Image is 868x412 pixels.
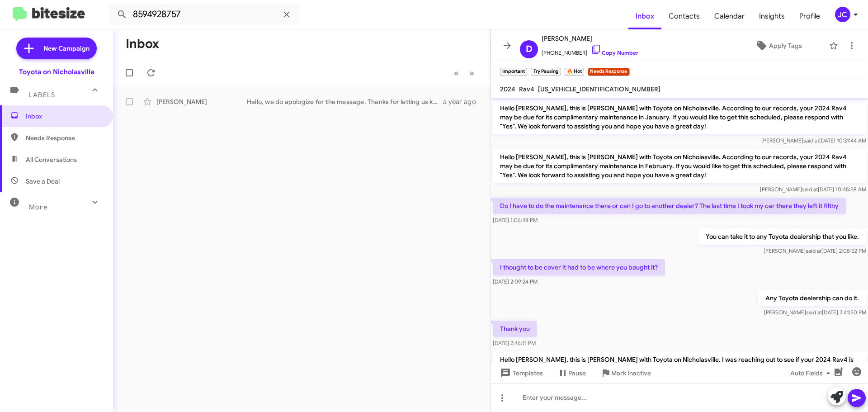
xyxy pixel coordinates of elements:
[827,7,858,22] button: JC
[493,149,866,183] p: Hello [PERSON_NAME], this is [PERSON_NAME] with Toyota on Nicholasville. According to our records...
[500,85,515,93] span: 2024
[550,365,593,381] button: Pause
[707,3,752,29] a: Calendar
[568,365,586,381] span: Pause
[698,228,866,245] p: You can take it to any Toyota dealership that you like.
[464,64,480,82] button: Next
[783,365,841,381] button: Auto Fields
[109,4,299,25] input: Search
[26,133,103,142] span: Needs Response
[126,37,159,51] h1: Inbox
[469,67,474,79] span: »
[806,309,822,316] span: said at
[500,68,527,76] small: Important
[493,351,866,395] p: Hello [PERSON_NAME], this is [PERSON_NAME] with Toyota on Nicholasville. I was reaching out to se...
[493,278,538,285] span: [DATE] 2:09:24 PM
[493,198,846,214] p: Do I have to do the maintenance there or can I go to another dealer? The last time I took my car ...
[761,137,866,144] span: [PERSON_NAME] [DATE] 10:31:44 AM
[764,309,866,316] span: [PERSON_NAME] [DATE] 2:41:50 PM
[628,3,661,29] a: Inbox
[732,38,825,54] button: Apply Tags
[769,38,802,54] span: Apply Tags
[519,85,534,93] span: Rav4
[593,365,658,381] button: Mark Inactive
[588,68,629,76] small: Needs Response
[448,64,464,82] button: Previous
[538,85,660,93] span: [US_VEHICLE_IDENTIFICATION_NUMBER]
[835,7,850,22] div: JC
[531,68,561,76] small: Try Pausing
[758,290,866,306] p: Any Toyota dealership can do it.
[16,38,97,59] a: New Campaign
[752,3,792,29] a: Insights
[29,203,47,211] span: More
[611,365,651,381] span: Mark Inactive
[803,137,819,144] span: said at
[661,3,707,29] a: Contacts
[792,3,827,29] a: Profile
[591,49,638,56] a: Copy Number
[806,247,821,254] span: said at
[29,91,55,99] span: Labels
[542,33,638,44] span: [PERSON_NAME]
[565,68,584,76] small: 🔥 Hot
[526,42,533,57] span: D
[760,186,866,193] span: [PERSON_NAME] [DATE] 10:45:58 AM
[156,97,247,106] div: [PERSON_NAME]
[802,186,818,193] span: said at
[26,112,103,121] span: Inbox
[26,177,60,186] span: Save a Deal
[493,100,866,134] p: Hello [PERSON_NAME], this is [PERSON_NAME] with Toyota on Nicholasville. According to our records...
[443,97,483,106] div: a year ago
[493,259,665,275] p: I thought to be cover it had to be where you bought it?
[454,67,459,79] span: «
[19,67,94,76] div: Toyota on Nicholasville
[493,321,537,337] p: Thank you
[449,64,480,82] nav: Page navigation example
[26,155,77,164] span: All Conversations
[493,340,536,346] span: [DATE] 2:46:11 PM
[790,365,834,381] span: Auto Fields
[247,97,443,106] div: Hello, we do apologize for the message. Thanks for letting us know, we will update our records! H...
[493,217,538,223] span: [DATE] 1:06:48 PM
[491,365,550,381] button: Templates
[764,247,866,254] span: [PERSON_NAME] [DATE] 2:08:52 PM
[542,44,638,57] span: [PHONE_NUMBER]
[498,365,543,381] span: Templates
[43,44,90,53] span: New Campaign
